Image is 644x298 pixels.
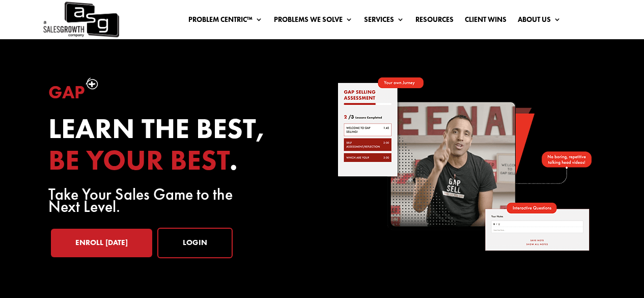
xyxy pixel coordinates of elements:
img: plus-symbol-white [86,77,98,89]
img: self-paced-sales-course-online [337,77,592,251]
a: About Us [518,16,561,27]
a: Resources [415,16,454,27]
span: be your best [48,142,230,178]
span: Gap [48,80,85,104]
a: Enroll [DATE] [51,229,152,257]
a: Problems We Solve [274,16,353,27]
h2: Learn the best, . [48,113,307,181]
a: Services [364,16,404,27]
a: Login [157,228,233,258]
p: Take Your Sales Game to the Next Level. [48,188,307,213]
a: Problem Centric™ [188,16,263,27]
a: Client Wins [465,16,507,27]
